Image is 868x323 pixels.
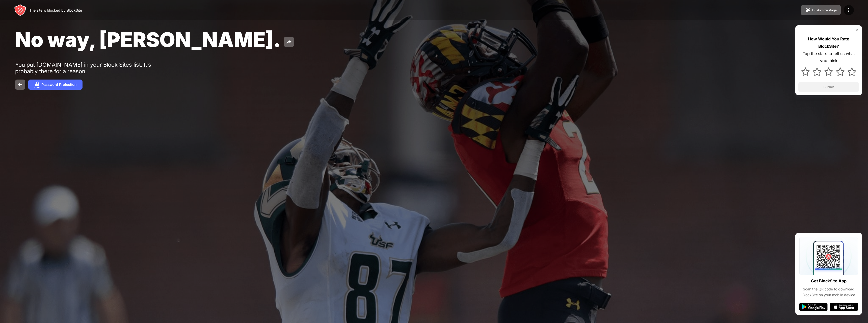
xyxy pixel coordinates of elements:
[805,7,811,13] img: pallet.svg
[17,82,23,88] img: back.svg
[799,303,828,311] img: google-play.svg
[41,83,76,87] div: Password Protection
[798,82,859,92] button: Submit
[848,67,856,76] img: star.svg
[799,237,858,275] img: qrcode.svg
[836,67,845,76] img: star.svg
[798,50,859,65] div: Tap the stars to tell us what you think
[801,67,810,76] img: star.svg
[29,8,82,12] div: The site is blocked by BlockSite
[799,286,858,298] div: Scan the QR code to download BlockSite on your mobile device
[28,80,83,90] button: Password Protection
[846,7,852,13] img: menu-icon.svg
[286,39,292,45] img: share.svg
[812,8,837,12] div: Customize Page
[14,4,26,16] img: header-logo.svg
[15,27,281,52] span: No way, [PERSON_NAME].
[34,82,40,88] img: password.svg
[824,67,833,76] img: star.svg
[830,303,858,311] img: app-store.svg
[15,61,171,74] div: You put [DOMAIN_NAME] in your Block Sites list. It’s probably there for a reason.
[855,28,859,32] img: rate-us-close.svg
[813,67,821,76] img: star.svg
[798,35,859,50] div: How Would You Rate BlockSite?
[801,5,841,15] button: Customize Page
[811,277,847,285] div: Get BlockSite App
